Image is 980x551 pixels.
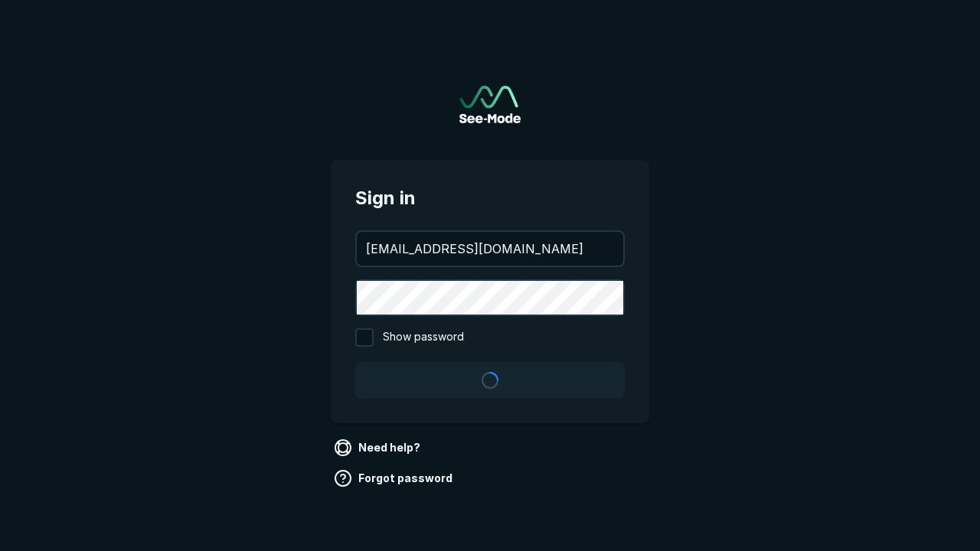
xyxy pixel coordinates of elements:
a: Need help? [331,435,426,460]
span: Sign in [355,184,625,212]
input: your@email.com [357,232,623,266]
span: Show password [383,328,464,347]
img: See-Mode Logo [459,86,521,123]
a: Go to sign in [459,86,521,123]
a: Forgot password [331,466,459,491]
